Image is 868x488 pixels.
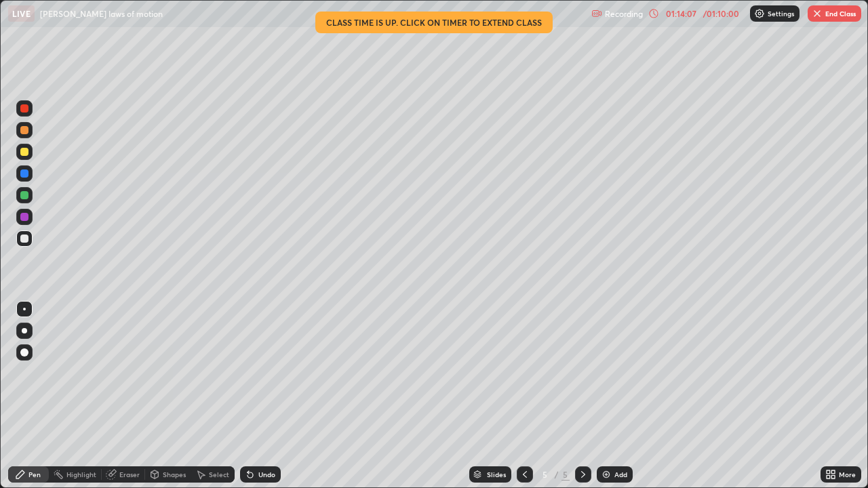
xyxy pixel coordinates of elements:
[209,471,229,478] div: Select
[605,9,643,19] p: Recording
[66,471,96,478] div: Highlight
[487,471,506,478] div: Slides
[40,8,163,19] p: [PERSON_NAME] laws of motion
[808,5,861,22] button: End Class
[119,471,140,478] div: Eraser
[12,8,31,19] p: LIVE
[839,471,856,478] div: More
[614,471,627,478] div: Add
[601,469,612,480] img: add-slide-button
[662,9,700,18] div: 01:14:07
[163,471,186,478] div: Shapes
[768,10,794,17] p: Settings
[258,471,275,478] div: Undo
[538,470,552,479] div: 5
[555,470,559,479] div: /
[591,8,602,19] img: recording.375f2c34.svg
[700,9,742,18] div: / 01:10:00
[754,8,765,19] img: class-settings-icons
[28,471,41,478] div: Pen
[561,468,570,481] div: 5
[812,8,823,19] img: end-class-cross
